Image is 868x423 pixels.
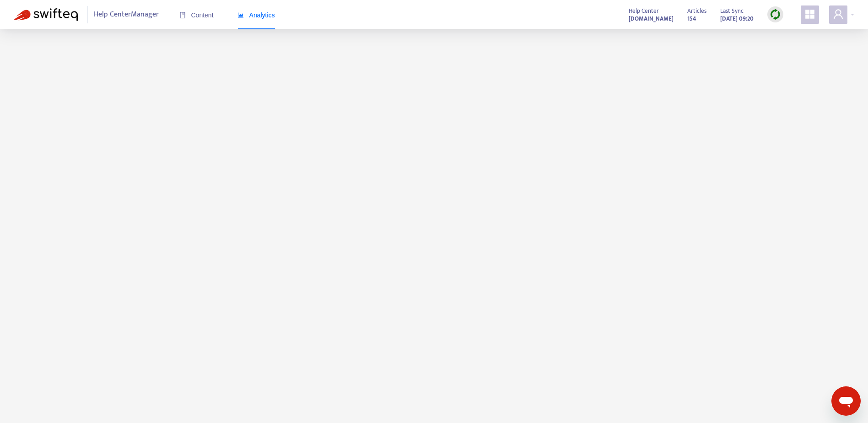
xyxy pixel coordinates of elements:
span: Help Center [629,6,659,16]
a: [DOMAIN_NAME] [629,13,674,24]
strong: [DOMAIN_NAME] [629,14,674,24]
span: area-chart [237,12,244,18]
span: Articles [687,6,706,16]
span: appstore [804,9,815,20]
img: sync.dc5367851b00ba804db3.png [770,9,781,20]
iframe: Button to launch messaging window [831,386,861,416]
strong: [DATE] 09:20 [720,14,754,24]
span: Content [179,11,214,19]
span: book [179,12,186,18]
span: Help Center Manager [94,6,159,23]
span: user [833,9,844,20]
span: Analytics [237,11,275,19]
strong: 154 [687,14,696,24]
span: Last Sync [720,6,744,16]
img: Swifteq [14,8,78,21]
